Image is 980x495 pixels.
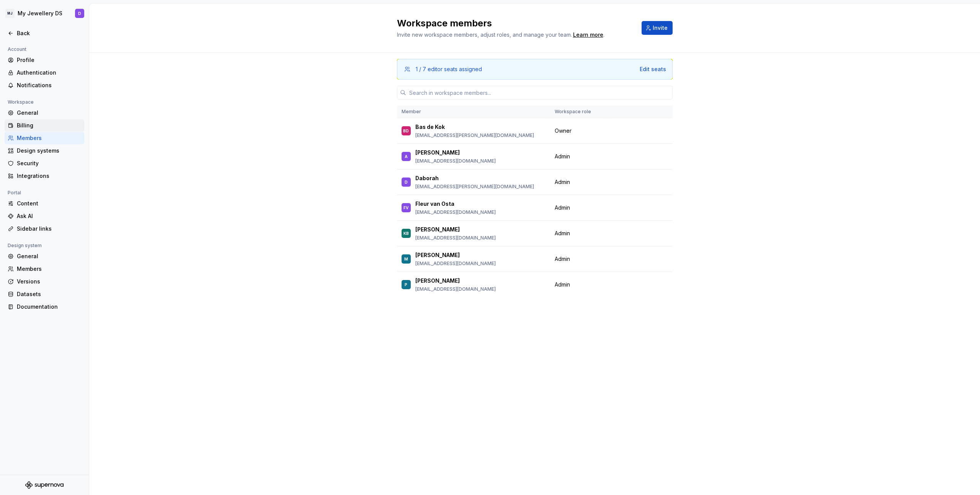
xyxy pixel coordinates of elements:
button: Invite [642,21,673,35]
span: Admin [555,204,570,212]
input: Search in workspace members... [406,86,673,99]
div: 1 / 7 editor seats assigned [416,65,482,73]
p: [EMAIL_ADDRESS][PERSON_NAME][DOMAIN_NAME] [415,184,534,190]
div: M [404,255,408,263]
div: D [78,10,81,16]
span: Admin [555,255,570,263]
a: Datasets [5,288,84,300]
p: [EMAIL_ADDRESS][PERSON_NAME][DOMAIN_NAME] [415,132,534,138]
div: Account [5,45,29,54]
div: A [405,153,408,160]
div: Profile [17,56,81,64]
svg: Supernova Logo [25,481,64,489]
a: Security [5,157,84,169]
div: D [405,178,408,186]
div: Portal [5,188,24,197]
div: Notifications [17,81,81,89]
a: Profile [5,54,84,66]
a: Design systems [5,145,84,157]
a: Learn more [573,31,603,39]
a: Back [5,27,84,39]
span: Owner [555,127,572,135]
p: Fleur van Osta [415,200,454,208]
div: MJ [5,9,15,18]
span: Admin [555,178,570,186]
p: [PERSON_NAME] [415,149,460,156]
div: Documentation [17,303,81,311]
p: [EMAIL_ADDRESS][DOMAIN_NAME] [415,286,496,292]
div: General [17,252,81,260]
a: Billing [5,119,84,132]
button: MJMy Jewellery DSD [2,5,87,22]
div: Versions [17,278,81,285]
a: Sidebar links [5,223,84,235]
div: Workspace [5,98,37,107]
a: Members [5,263,84,275]
th: Workspace role [550,106,609,118]
span: Invite new workspace members, adjust roles, and manage your team. [397,31,572,38]
p: [PERSON_NAME] [415,251,460,259]
div: KB [403,230,409,237]
a: Documentation [5,301,84,313]
span: . [572,32,604,38]
div: Sidebar links [17,225,81,233]
span: Invite [653,24,668,32]
a: Integrations [5,170,84,182]
div: Integrations [17,172,81,180]
div: Billing [17,122,81,129]
div: Security [17,160,81,167]
div: Ask AI [17,212,81,220]
span: Admin [555,281,570,288]
p: [EMAIL_ADDRESS][DOMAIN_NAME] [415,158,496,164]
p: [EMAIL_ADDRESS][DOMAIN_NAME] [415,235,496,241]
div: FV [403,204,408,212]
p: Daborah [415,174,439,182]
th: Member [397,106,550,118]
button: Edit seats [640,65,666,73]
span: Admin [555,153,570,160]
span: Admin [555,230,570,237]
div: Content [17,200,81,207]
p: [EMAIL_ADDRESS][DOMAIN_NAME] [415,261,496,267]
div: BD [403,127,409,135]
div: General [17,109,81,117]
div: My Jewellery DS [18,10,62,17]
div: P [405,281,407,288]
p: [EMAIL_ADDRESS][DOMAIN_NAME] [415,209,496,215]
a: Authentication [5,67,84,79]
a: General [5,107,84,119]
a: Ask AI [5,210,84,222]
h2: Workspace members [397,17,632,29]
a: Members [5,132,84,144]
div: Members [17,265,81,273]
p: [PERSON_NAME] [415,226,460,233]
div: Design system [5,241,45,250]
div: Datasets [17,290,81,298]
div: Back [17,29,81,37]
a: General [5,250,84,262]
a: Notifications [5,79,84,91]
a: Versions [5,275,84,288]
div: Design systems [17,147,81,155]
p: Bas de Kok [415,123,445,131]
a: Content [5,197,84,210]
div: Authentication [17,69,81,77]
div: Members [17,134,81,142]
p: [PERSON_NAME] [415,277,460,285]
